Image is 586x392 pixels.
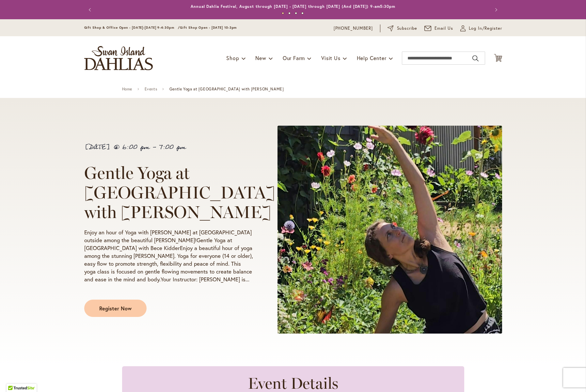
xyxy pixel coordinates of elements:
span: Gentle Yoga at [GEOGRAPHIC_DATA] with [PERSON_NAME] [84,163,275,222]
span: 7:00 pm [159,141,186,153]
a: Log In/Register [460,25,502,32]
button: 1 of 4 [282,12,284,14]
a: [PHONE_NUMBER] [334,25,373,32]
a: Register Now [84,300,147,317]
iframe: Launch Accessibility Center [5,369,23,387]
span: Subscribe [397,25,418,32]
p: Enjoy an hour of Yoga with [PERSON_NAME] at [GEOGRAPHIC_DATA] outside among the beautiful [PERSON... [84,228,254,283]
span: Gift Shop & Office Open - [DATE]-[DATE] 9-4:30pm / [84,25,180,30]
a: store logo [84,46,153,70]
span: Gentle Yoga at [GEOGRAPHIC_DATA] with [PERSON_NAME] [169,87,284,91]
span: Our Farm [283,55,305,61]
span: Help Center [357,55,387,61]
span: Gift Shop Open - [DATE] 10-3pm [180,25,237,30]
span: Register Now [99,305,132,312]
span: Email Us [435,25,453,32]
button: Previous [84,3,97,16]
button: 2 of 4 [288,12,291,14]
button: Next [489,3,502,16]
a: Email Us [424,25,453,32]
a: Annual Dahlia Festival, August through [DATE] - [DATE] through [DATE] (And [DATE]) 9-am5:30pm [191,4,395,9]
span: New [255,55,266,61]
a: Events [145,87,157,91]
span: Shop [226,55,239,61]
span: - [152,141,156,153]
a: Home [122,87,132,91]
a: Subscribe [388,25,417,32]
span: 6:00 pm [122,141,150,153]
button: 3 of 4 [295,12,297,14]
button: 4 of 4 [301,12,304,14]
span: Visit Us [321,55,340,61]
span: @ [113,141,119,153]
span: Log In/Register [469,25,502,32]
span: [DATE] [84,141,110,153]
